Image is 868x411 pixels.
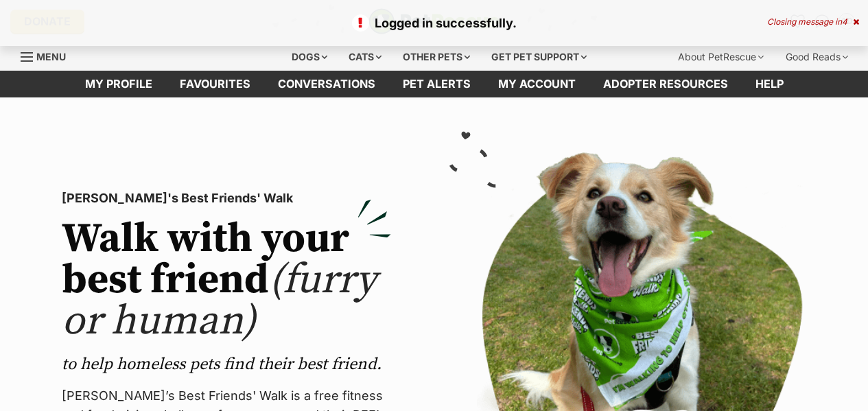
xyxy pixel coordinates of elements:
a: Help [742,71,797,97]
a: Pet alerts [389,71,484,97]
span: (furry or human) [62,255,377,347]
div: Cats [339,43,391,71]
a: conversations [264,71,389,97]
p: to help homeless pets find their best friend. [62,353,391,375]
div: Good Reads [776,43,858,71]
a: My profile [71,71,166,97]
div: About PetRescue [668,43,773,71]
div: Get pet support [482,43,596,71]
div: Other pets [393,43,480,71]
a: Menu [21,43,75,68]
h2: Walk with your best friend [62,219,391,342]
span: Menu [36,51,66,62]
p: [PERSON_NAME]'s Best Friends' Walk [62,189,391,208]
a: My account [484,71,589,97]
a: Favourites [166,71,264,97]
a: Adopter resources [589,71,742,97]
div: Dogs [282,43,337,71]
